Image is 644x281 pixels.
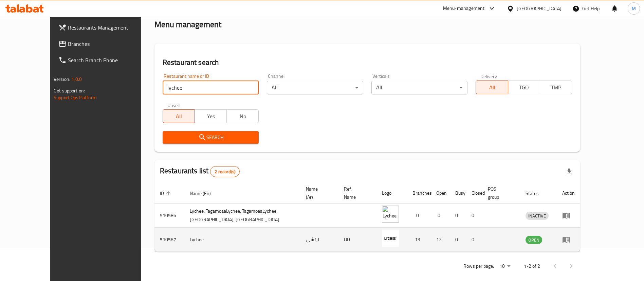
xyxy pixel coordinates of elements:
input: Search for restaurant name or ID.. [163,81,259,94]
span: No [229,111,256,121]
span: Restaurants Management [68,23,152,32]
a: Branches [53,36,158,52]
th: Open [431,183,450,204]
h2: Restaurant search [163,57,572,68]
span: Version: [54,75,70,84]
td: 510586 [154,204,184,228]
div: Total records count [210,166,240,177]
img: Lychee [382,230,399,247]
button: Search [163,131,259,144]
span: Branches [68,40,152,48]
th: Branches [407,183,431,204]
button: All [476,81,508,94]
div: [GEOGRAPHIC_DATA] [517,5,562,12]
span: Get support on: [54,86,85,95]
a: Search Branch Phone [53,52,158,68]
span: Name (Ar) [306,185,330,201]
span: Search Branch Phone [68,56,152,64]
td: 0 [407,204,431,228]
span: Status [526,189,548,197]
table: enhanced table [154,183,580,252]
div: Export file [561,163,577,180]
div: Menu-management [443,4,485,13]
td: 510587 [154,228,184,252]
th: Busy [450,183,466,204]
label: Upsell [167,103,180,107]
td: Lychee, TagamoaaLychee, TagamoaaLychee, [GEOGRAPHIC_DATA], [GEOGRAPHIC_DATA] [184,204,300,228]
td: 0 [466,204,482,228]
span: All [166,111,192,121]
div: All [371,81,468,94]
img: Lychee, TagamoaaLychee, TagamoaaLychee, TagamoaaLychee, Tagamoaa [382,206,399,223]
div: All [267,81,363,94]
span: Search [168,133,254,142]
td: 19 [407,228,431,252]
span: Name (En) [190,189,220,197]
td: 0 [450,228,466,252]
th: Logo [376,183,407,204]
td: 0 [466,228,482,252]
h2: Menu management [154,19,221,30]
button: TMP [540,81,572,94]
button: All [163,109,195,123]
h2: Restaurants list [160,166,240,177]
span: Ref. Name [344,185,368,201]
p: 1-2 of 2 [524,262,540,270]
th: Action [557,183,580,204]
td: 0 [450,204,466,228]
span: ID [160,189,173,197]
span: Yes [198,111,224,121]
td: Lychee [184,228,300,252]
td: 0 [431,204,450,228]
span: M [632,5,636,12]
div: Menu [562,211,575,219]
button: Yes [195,109,227,123]
span: TGO [511,83,537,92]
span: OPEN [526,236,542,244]
span: INACTIVE [526,212,549,220]
span: 1.0.0 [71,75,82,84]
span: 2 record(s) [210,169,239,175]
td: ليتشي [300,228,338,252]
span: POS group [488,185,512,201]
label: Delivery [480,74,497,78]
button: No [226,109,259,123]
th: Closed [466,183,482,204]
td: OD [338,228,376,252]
a: Support.OpsPlatform [54,93,97,102]
div: INACTIVE [526,212,549,220]
a: Restaurants Management [53,19,158,36]
button: TGO [508,81,540,94]
td: 12 [431,228,450,252]
span: All [479,83,505,92]
span: TMP [543,83,569,92]
div: Rows per page: [497,261,513,271]
p: Rows per page: [463,262,494,270]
